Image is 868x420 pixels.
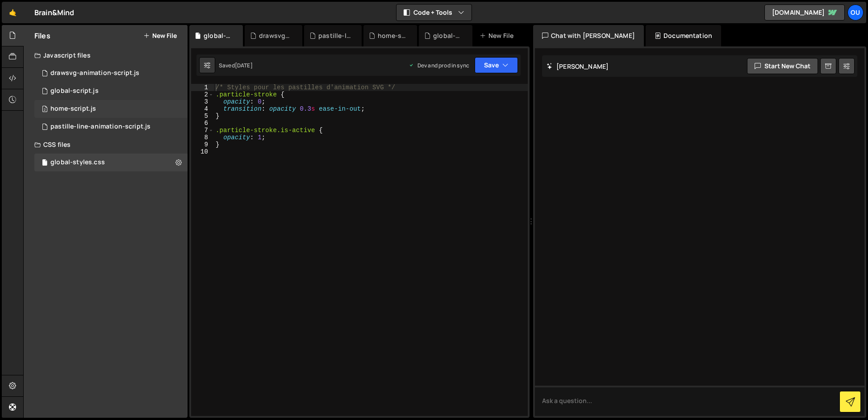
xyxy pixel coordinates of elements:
div: pastille-line-animation-script.js [318,31,351,40]
div: 4 [191,105,214,112]
div: 8 [191,134,214,141]
button: Save [475,57,518,73]
div: 16005/42939.js [34,118,188,136]
div: New File [480,31,517,40]
div: 9 [191,141,214,148]
div: pastille-line-animation-script.js [50,123,150,131]
button: New File [143,32,177,39]
a: 🤙 [2,2,24,23]
div: drawsvg-animation-script.js [259,31,292,40]
div: 6 [191,120,214,127]
div: global-styles.css [50,158,105,166]
h2: Files [34,31,50,41]
div: home-script.js [378,31,406,40]
div: 1 [191,84,214,91]
div: global-script.js [50,87,99,95]
div: Documentation [646,25,721,46]
div: 16005/43142.js [34,100,188,118]
h2: [PERSON_NAME] [547,62,609,71]
div: Javascript files [24,46,188,64]
div: Saved [219,62,253,69]
div: 2 [191,91,214,98]
div: global-script.js [433,31,462,40]
button: Code + Tools [396,4,472,21]
div: 16005/43195.css [34,154,188,171]
div: CSS files [24,136,188,154]
span: 2 [42,106,47,113]
div: [DATE] [235,62,253,69]
div: Chat with [PERSON_NAME] [533,25,644,46]
div: 16005/42851.js [34,82,188,100]
div: 3 [191,98,214,105]
div: Brain&Mind [34,7,75,18]
div: drawsvg-animation-script.js [50,69,139,77]
div: global-styles.css [204,31,232,40]
div: Dev and prod in sync [409,62,469,69]
div: home-script.js [50,105,96,113]
div: 5 [191,112,214,120]
div: 7 [191,127,214,134]
div: 16005/45777.js [34,64,188,82]
div: 10 [191,148,214,155]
